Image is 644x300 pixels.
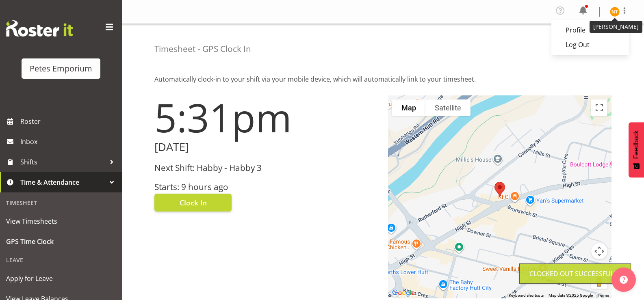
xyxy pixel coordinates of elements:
img: Google [390,288,417,298]
span: Shifts [20,156,106,168]
button: Toggle fullscreen view [591,99,607,116]
span: View Timesheets [6,215,116,227]
span: Apply for Leave [6,272,116,285]
a: Open this area in Google Maps (opens a new window) [390,288,417,298]
button: Clock In [154,194,232,212]
div: Timesheet [2,194,120,211]
div: Clocked out Successfully [529,269,621,278]
span: Inbox [20,136,118,148]
div: Petes Emporium [30,63,92,75]
a: Terms (opens in new tab) [598,293,609,298]
h3: Next Shift: Habby - Habby 3 [154,163,378,173]
span: Roster [20,115,118,127]
button: Map camera controls [591,243,607,259]
h2: [DATE] [154,141,378,153]
div: Leave [2,252,120,268]
button: Keyboard shortcuts [509,293,544,298]
button: Show street map [392,99,425,116]
h1: 5:31pm [154,95,378,139]
span: Time & Attendance [20,176,106,188]
span: Feedback [633,130,640,159]
img: help-xxl-2.png [620,276,628,284]
h4: Timesheet - GPS Clock In [154,44,251,54]
button: Show satellite imagery [425,99,471,116]
span: GPS Time Clock [6,235,116,248]
button: Feedback - Show survey [629,122,644,177]
img: nicole-thomson8388.jpg [610,7,620,17]
span: Map data ©2025 Google [549,293,593,298]
a: Apply for Leave [2,268,120,289]
a: Log Out [551,37,629,52]
a: GPS Time Clock [2,231,120,252]
a: View Timesheets [2,211,120,231]
p: Automatically clock-in to your shift via your mobile device, which will automatically link to you... [154,74,611,84]
img: Rosterit website logo [6,20,73,37]
h3: Starts: 9 hours ago [154,182,378,192]
span: Clock In [180,197,207,208]
a: Profile [551,23,629,37]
